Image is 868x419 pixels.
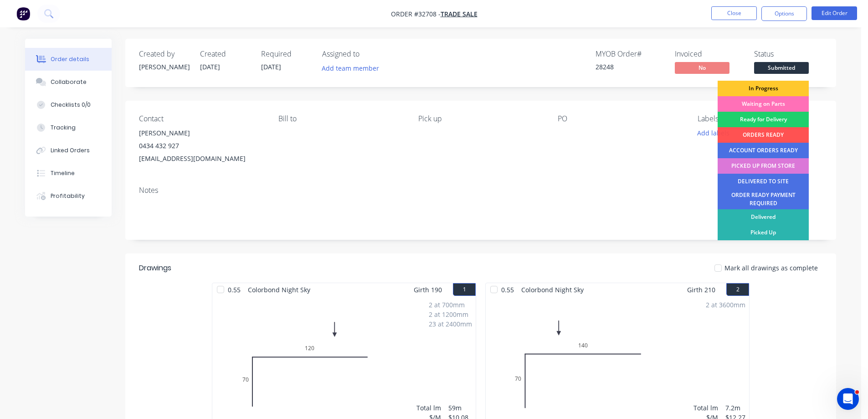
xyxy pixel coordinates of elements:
div: Bill to [278,114,403,123]
div: Drawings [139,263,171,274]
div: MYOB Order # [596,50,664,58]
div: 2 at 1200mm [429,310,472,319]
button: 1 [453,283,476,296]
div: ACCOUNT ORDERS READY [718,143,809,158]
span: [DATE] [200,62,220,71]
div: ORDERS READY [718,127,809,143]
div: DELIVERED TO SITE [718,174,809,189]
button: Linked Orders [25,139,112,162]
span: Submitted [754,62,809,73]
button: Collaborate [25,71,112,93]
div: PICKED UP FROM STORE [718,158,809,174]
div: [EMAIL_ADDRESS][DOMAIN_NAME] [139,152,264,165]
div: Pick up [418,114,543,123]
div: Ready for Delivery [718,112,809,127]
button: Add team member [322,62,384,74]
button: Options [761,6,807,21]
button: Submitted [754,62,809,76]
div: Linked Orders [51,146,90,155]
span: 0.55 [498,283,518,296]
span: 0.55 [224,283,244,296]
button: Profitability [25,185,112,207]
div: Invoiced [675,50,743,58]
button: Checklists 0/0 [25,93,112,116]
div: 0434 432 927 [139,140,264,152]
button: Timeline [25,162,112,185]
div: 59m [448,403,472,413]
div: 2 at 700mm [429,300,472,310]
a: TRADE SALE [441,10,478,18]
div: [PERSON_NAME] [139,127,264,140]
div: Order details [51,55,89,63]
img: Factory [16,7,30,21]
div: 2 at 3600mm [706,300,745,310]
div: Created [200,50,250,58]
button: Tracking [25,116,112,139]
div: Tracking [51,124,76,132]
div: Collaborate [51,78,87,86]
div: Total lm [693,403,718,413]
div: PO [558,114,683,123]
button: Add labels [692,127,734,139]
div: Picked Up [718,225,809,240]
button: Add team member [317,62,384,74]
div: [PERSON_NAME]0434 432 927[EMAIL_ADDRESS][DOMAIN_NAME] [139,127,264,165]
iframe: Intercom live chat [837,388,859,410]
button: Close [711,6,757,20]
div: Timeline [51,169,75,177]
div: 23 at 2400mm [429,319,472,329]
span: No [675,62,729,73]
div: 28248 [596,62,664,72]
div: ORDER READY PAYMENT REQUIRED [718,189,809,209]
span: Order #32708 - [391,10,441,18]
div: In Progress [718,81,809,96]
div: Delivered [718,209,809,225]
div: Total lm [416,403,441,413]
div: Profitability [51,192,85,200]
span: Girth 190 [414,283,442,296]
span: Girth 210 [687,283,715,296]
span: [DATE] [261,62,281,71]
div: Contact [139,114,264,123]
button: 2 [726,283,749,296]
div: Required [261,50,311,58]
button: Edit Order [812,6,857,20]
div: 7.2m [725,403,745,413]
span: Colorbond Night Sky [518,283,587,296]
div: Waiting on Parts [718,96,809,112]
div: Checklists 0/0 [51,101,91,109]
div: Created by [139,50,189,58]
div: Notes [139,186,822,195]
div: Assigned to [322,50,413,58]
span: Colorbond Night Sky [244,283,314,296]
div: Status [754,50,822,58]
div: [PERSON_NAME] [139,62,189,72]
button: Order details [25,48,112,71]
div: Labels [698,114,822,123]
